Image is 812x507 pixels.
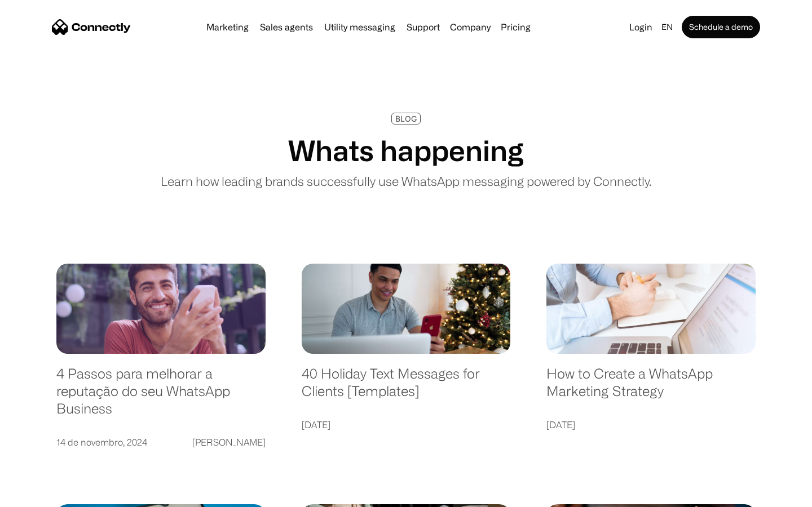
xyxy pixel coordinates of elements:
a: Login [625,19,657,35]
div: [PERSON_NAME] [192,434,266,450]
a: Sales agents [255,23,317,32]
div: Company [450,19,491,35]
aside: Language selected: English [11,487,68,503]
ul: Language list [23,487,68,503]
a: How to Create a WhatsApp Marketing Strategy [546,365,756,411]
div: BLOG [395,114,417,123]
a: Schedule a demo [682,16,760,38]
div: en [657,19,679,35]
a: home [52,19,131,35]
a: 4 Passos para melhorar a reputação do seu WhatsApp Business [56,365,266,428]
div: en [661,19,673,35]
p: Learn how leading brands successfully use WhatsApp messaging powered by Connectly. [161,172,651,190]
a: Utility messaging [320,23,400,32]
div: Company [447,19,494,35]
div: [DATE] [302,417,330,433]
h1: Whats happening [288,134,524,167]
a: Pricing [496,23,535,32]
a: Support [402,23,444,32]
a: Marketing [202,23,253,32]
div: [DATE] [546,417,575,433]
a: 40 Holiday Text Messages for Clients [Templates] [302,365,511,411]
div: 14 de novembro, 2024 [56,434,147,450]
